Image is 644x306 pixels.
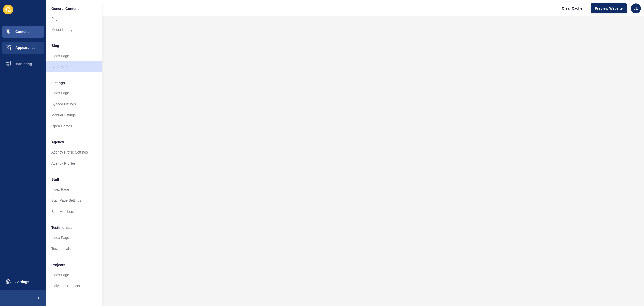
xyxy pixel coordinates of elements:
a: Index Page [46,232,102,243]
a: Testimonials [46,243,102,254]
a: Agency Profiles [46,158,102,169]
a: Blog Posts [46,61,102,72]
span: Blog [51,43,59,48]
a: Staff Page Settings [46,195,102,206]
span: Preview Website [595,6,623,11]
a: Index Page [46,269,102,280]
span: Projects [51,262,65,267]
a: Index Page [46,50,102,61]
a: Index Page [46,87,102,98]
span: General Content [51,6,79,11]
button: Preview Website [591,3,627,13]
span: Staff [51,177,59,182]
span: Testimonials [51,225,73,230]
a: Index Page [46,184,102,195]
a: Manual Listings [46,110,102,121]
a: Individual Projects [46,280,102,291]
a: Agency Profile Settings [46,147,102,158]
span: JE [633,6,638,11]
a: Staff Members [46,206,102,217]
button: Clear Cache [558,3,587,13]
span: Agency [51,140,64,145]
span: Clear Cache [562,6,582,11]
a: Synced Listings [46,98,102,110]
a: Media Library [46,24,102,35]
a: Pages [46,13,102,24]
span: Listings [51,80,65,85]
a: Open Homes [46,121,102,132]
